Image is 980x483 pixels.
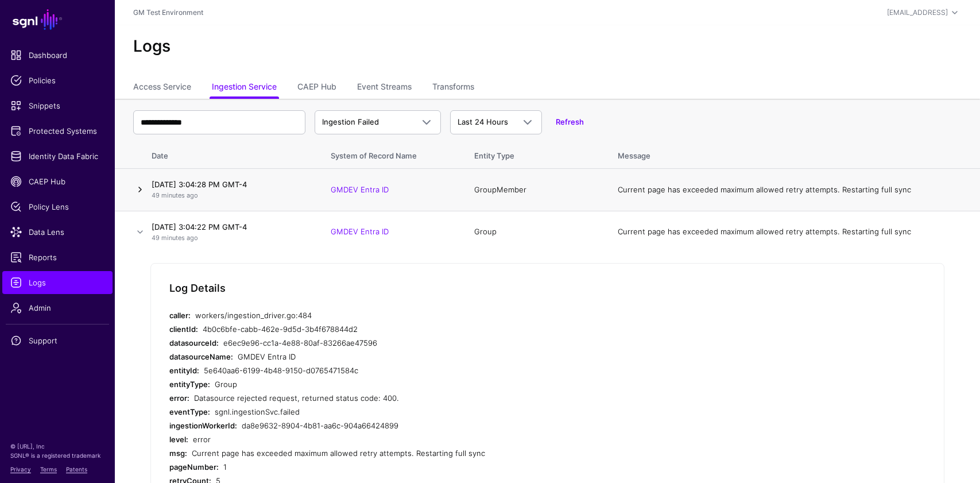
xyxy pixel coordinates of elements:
th: Message [606,139,980,169]
strong: eventType: [169,407,210,416]
div: 5e640aa6-6199-4b48-9150-d0765471584c [204,364,629,377]
span: Admin [10,302,104,314]
strong: caller: [169,311,191,320]
p: SGNL® is a registered trademark [10,451,104,460]
td: Group [463,211,606,253]
span: Logs [10,277,104,288]
th: System of Record Name [319,139,463,169]
div: da8e9632-8904-4b81-aa6c-904a66424899 [242,419,629,432]
span: Ingestion Failed [322,117,379,126]
span: CAEP Hub [10,176,104,187]
div: [EMAIL_ADDRESS] [887,7,948,18]
p: 49 minutes ago [152,233,308,243]
div: GMDEV Entra ID [238,350,629,364]
strong: pageNumber: [169,462,219,472]
span: Protected Systems [10,125,104,137]
div: 4b0c6bfe-cabb-462e-9d5d-3b4f678844d2 [203,322,629,336]
span: Dashboard [10,49,104,61]
span: Support [10,335,104,346]
strong: datasourceId: [169,338,219,347]
span: Reports [10,252,104,263]
div: 1 [223,460,629,474]
span: Last 24 Hours [458,117,508,126]
a: CAEP Hub [2,170,113,193]
a: Transforms [432,77,474,99]
a: Patents [66,466,87,473]
h4: [DATE] 3:04:28 PM GMT-4 [152,179,308,190]
a: CAEP Hub [297,77,336,99]
div: sgnl.ingestionSvc.failed [215,405,629,419]
p: 49 minutes ago [152,191,308,200]
strong: datasourceName: [169,352,233,361]
a: Admin [2,296,113,319]
a: Logs [2,271,113,294]
span: Identity Data Fabric [10,150,104,162]
a: Protected Systems [2,119,113,142]
td: Current page has exceeded maximum allowed retry attempts. Restarting full sync [606,169,980,211]
strong: clientId: [169,324,198,334]
th: Entity Type [463,139,606,169]
h5: Log Details [169,282,226,295]
span: Policy Lens [10,201,104,212]
a: SGNL [7,7,108,32]
p: © [URL], Inc [10,442,104,451]
a: Identity Data Fabric [2,145,113,168]
a: Ingestion Service [212,77,277,99]
a: Terms [40,466,57,473]
a: Access Service [133,77,191,99]
h4: [DATE] 3:04:22 PM GMT-4 [152,222,308,232]
a: GM Test Environment [133,8,203,17]
strong: level: [169,435,188,444]
span: Policies [10,75,104,86]
div: Datasource rejected request, returned status code: 400. [194,391,629,405]
div: error [193,432,629,446]
a: Policies [2,69,113,92]
a: Snippets [2,94,113,117]
td: Current page has exceeded maximum allowed retry attempts. Restarting full sync [606,211,980,253]
span: Snippets [10,100,104,111]
a: GMDEV Entra ID [331,185,389,194]
strong: ingestionWorkerId: [169,421,237,430]
th: Date [147,139,319,169]
div: e6ec9e96-cc1a-4e88-80af-83266ae47596 [223,336,629,350]
div: Group [215,377,629,391]
strong: entityId: [169,366,199,375]
td: GroupMember [463,169,606,211]
a: Privacy [10,466,31,473]
strong: entityType: [169,380,210,389]
a: Event Streams [357,77,412,99]
a: Refresh [556,117,584,126]
span: Data Lens [10,226,104,238]
a: Reports [2,246,113,269]
div: Current page has exceeded maximum allowed retry attempts. Restarting full sync [192,446,629,460]
a: Policy Lens [2,195,113,218]
strong: msg: [169,449,187,458]
a: Dashboard [2,44,113,67]
h2: Logs [133,37,962,56]
a: Data Lens [2,221,113,244]
strong: error: [169,393,189,403]
a: GMDEV Entra ID [331,227,389,236]
div: workers/ingestion_driver.go:484 [195,308,629,322]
